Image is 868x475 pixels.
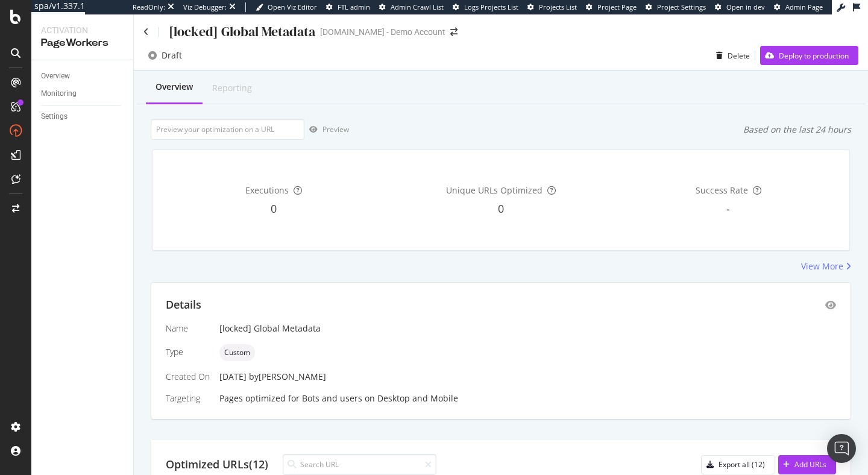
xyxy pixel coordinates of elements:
[143,28,149,36] a: Click to go back
[779,51,849,61] div: Deploy to production
[760,46,858,65] button: Deploy to production
[774,2,823,12] a: Admin Page
[597,2,637,11] span: Project Page
[646,2,706,12] a: Project Settings
[41,24,124,36] div: Activation
[169,22,315,41] div: [locked] Global Metadata
[743,124,851,136] div: Based on the last 24 hours
[219,392,836,404] div: Pages optimized for on
[302,392,362,404] div: Bots and users
[726,201,730,216] span: -
[41,36,124,50] div: PageWorkers
[162,49,182,61] div: Draft
[726,2,765,11] span: Open in dev
[322,124,349,134] div: Preview
[711,46,750,65] button: Delete
[219,344,255,361] div: neutral label
[446,184,542,196] span: Unique URLs Optimized
[391,2,444,11] span: Admin Crawl List
[166,297,201,313] div: Details
[166,457,268,473] div: Optimized URLs (12)
[166,392,210,404] div: Targeting
[41,70,70,83] div: Overview
[657,2,706,11] span: Project Settings
[379,2,444,12] a: Admin Crawl List
[801,260,843,272] div: View More
[256,2,317,12] a: Open Viz Editor
[41,87,125,100] a: Monitoring
[224,349,250,356] span: Custom
[245,184,289,196] span: Executions
[156,81,193,93] div: Overview
[41,110,68,123] div: Settings
[719,459,765,470] div: Export all (12)
[715,2,765,12] a: Open in dev
[271,201,277,216] span: 0
[304,120,349,139] button: Preview
[166,346,210,358] div: Type
[166,322,210,335] div: Name
[249,371,326,383] div: by [PERSON_NAME]
[539,2,577,11] span: Projects List
[794,459,826,470] div: Add URLs
[728,51,750,61] div: Delete
[41,110,125,123] a: Settings
[338,2,370,11] span: FTL admin
[219,322,836,335] div: [locked] Global Metadata
[133,2,165,12] div: ReadOnly:
[586,2,637,12] a: Project Page
[827,434,856,463] div: Open Intercom Messenger
[778,455,836,474] button: Add URLs
[701,455,775,474] button: Export all (12)
[212,82,252,94] div: Reporting
[696,184,748,196] span: Success Rate
[320,26,445,38] div: [DOMAIN_NAME] - Demo Account
[166,371,210,383] div: Created On
[283,454,436,475] input: Search URL
[183,2,227,12] div: Viz Debugger:
[801,260,851,272] a: View More
[453,2,518,12] a: Logs Projects List
[825,300,836,310] div: eye
[498,201,504,216] span: 0
[268,2,317,11] span: Open Viz Editor
[326,2,370,12] a: FTL admin
[41,70,125,83] a: Overview
[785,2,823,11] span: Admin Page
[377,392,458,404] div: Desktop and Mobile
[464,2,518,11] span: Logs Projects List
[41,87,77,100] div: Monitoring
[219,371,836,383] div: [DATE]
[527,2,577,12] a: Projects List
[450,28,458,36] div: arrow-right-arrow-left
[151,119,304,140] input: Preview your optimization on a URL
